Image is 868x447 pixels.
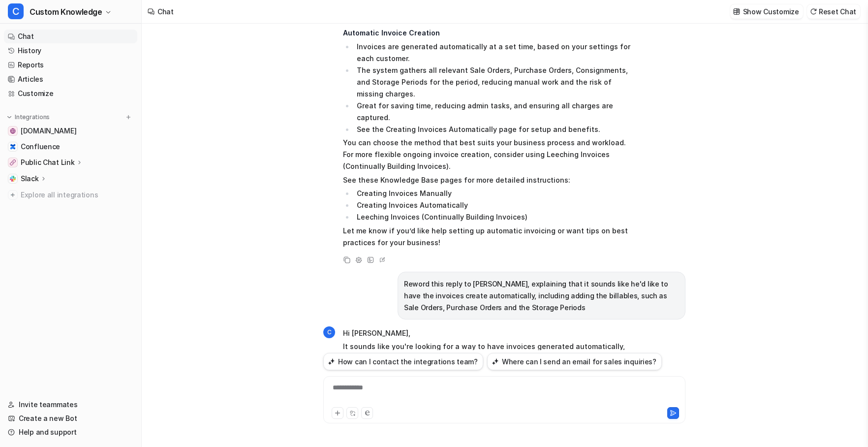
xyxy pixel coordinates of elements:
a: Help and support [4,425,137,439]
button: How can I contact the integrations team? [323,353,483,370]
p: Let me know if you’d like help setting up automatic invoicing or want tips on best practices for ... [343,225,631,249]
img: customize [733,8,740,15]
p: Public Chat Link [21,158,75,167]
p: Slack [21,174,39,184]
span: Confluence [21,142,60,152]
span: C [323,326,335,338]
img: explore all integrations [8,190,18,200]
img: reset [810,8,817,15]
a: Chat [4,30,137,43]
p: Integrations [15,113,50,121]
li: Creating Invoices Manually [354,188,631,199]
a: help.cartoncloud.com[DOMAIN_NAME] [4,124,137,138]
img: Confluence [10,144,16,150]
span: C [8,3,24,19]
p: See these Knowledge Base pages for more detailed instructions: [343,174,631,186]
a: History [4,44,137,58]
p: Show Customize [743,6,799,17]
p: Hi [PERSON_NAME], [343,327,631,339]
button: Integrations [4,112,53,122]
button: Show Customize [730,4,803,19]
a: Create a new Bot [4,412,137,425]
button: Reset Chat [807,4,860,19]
li: The system gathers all relevant Sale Orders, Purchase Orders, Consignments, and Storage Periods f... [354,64,631,100]
a: Explore all integrations [4,188,137,202]
a: Articles [4,72,137,86]
button: Where can I send an email for sales inquiries? [487,353,662,370]
img: Slack [10,176,16,182]
li: Invoices are generated automatically at a set time, based on your settings for each customer. [354,41,631,64]
a: Invite teammates [4,398,137,412]
div: Chat [157,6,174,17]
li: See the Creating Invoices Automatically page for setup and benefits. [354,124,631,135]
a: ConfluenceConfluence [4,140,137,154]
p: It sounds like you're looking for a way to have invoices generated automatically, including all y... [343,341,631,376]
li: Great for saving time, reducing admin tasks, and ensuring all charges are captured. [354,100,631,124]
span: Custom Knowledge [30,5,102,19]
span: [DOMAIN_NAME] [21,126,76,136]
p: Reword this reply to [PERSON_NAME], explaining that it sounds like he'd like to have the invoices... [404,278,679,314]
a: Customize [4,87,137,100]
li: Leeching Invoices (Continually Building Invoices) [354,211,631,223]
img: help.cartoncloud.com [10,128,16,134]
li: Creating Invoices Automatically [354,199,631,211]
span: Explore all integrations [21,187,133,203]
img: menu_add.svg [125,114,132,121]
strong: Automatic Invoice Creation [343,29,440,37]
img: Public Chat Link [10,160,16,165]
a: Reports [4,58,137,72]
p: You can choose the method that best suits your business process and workload. For more flexible o... [343,137,631,172]
img: expand menu [6,114,13,121]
